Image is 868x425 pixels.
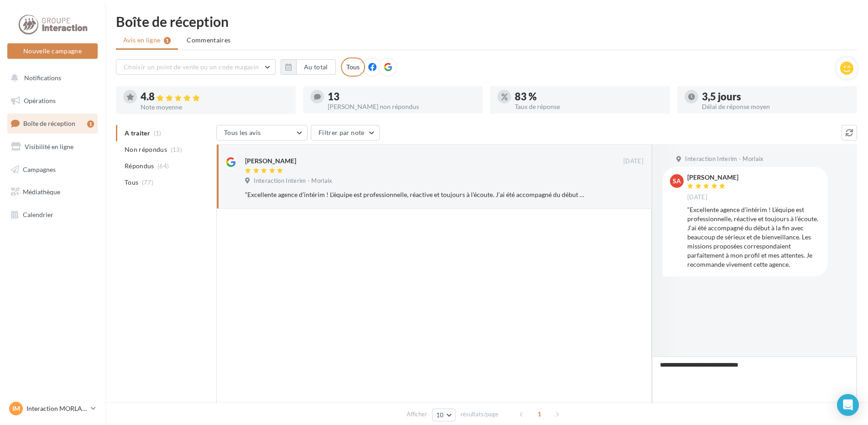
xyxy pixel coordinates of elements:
div: 83 % [515,92,663,102]
span: Tous les avis [224,129,261,136]
button: Au total [296,59,336,75]
div: [PERSON_NAME] [687,174,738,181]
span: Interaction Interim - Morlaix [254,177,332,185]
p: Interaction MORLAIX [26,404,87,413]
span: Commentaires [187,36,230,45]
span: (77) [142,179,153,186]
a: IM Interaction MORLAIX [7,400,98,417]
div: Tous [341,57,365,77]
div: Délai de réponse moyen [702,104,850,110]
span: Calendrier [23,211,53,218]
span: SA [673,176,681,186]
a: Visibilité en ligne [5,137,99,156]
span: Opérations [24,97,56,104]
button: Filtrer par note [311,125,380,140]
span: Tous [125,178,138,187]
span: [DATE] [623,157,643,166]
span: Notifications [24,74,61,82]
a: Boîte de réception1 [5,114,99,133]
div: Open Intercom Messenger [837,394,859,416]
span: Visibilité en ligne [25,143,73,150]
button: 10 [432,409,455,421]
div: Taux de réponse [515,104,663,110]
span: 10 [436,411,444,419]
div: [PERSON_NAME] non répondus [328,104,476,110]
span: 1 [532,407,547,421]
span: Campagnes [23,165,56,173]
div: 3,5 jours [702,92,850,102]
span: (64) [157,162,169,170]
button: Nouvelle campagne [7,43,98,59]
span: résultats/page [460,410,498,419]
div: Boîte de réception [116,15,857,28]
div: 1 [87,120,94,128]
button: Au total [281,59,336,75]
span: Choisir un point de vente ou un code magasin [124,63,259,71]
span: Afficher [407,410,427,419]
span: Non répondus [125,145,167,154]
button: Choisir un point de vente ou un code magasin [116,59,276,75]
div: [PERSON_NAME] [245,156,296,166]
span: Boîte de réception [23,119,75,127]
a: Calendrier [5,205,99,224]
span: Interaction Interim - Morlaix [685,155,763,163]
div: “Excellente agence d’intérim ! L’équipe est professionnelle, réactive et toujours à l’écoute. J’a... [687,205,821,269]
div: 4.8 [141,92,288,102]
span: [DATE] [687,193,707,202]
a: Opérations [5,91,99,110]
a: Campagnes [5,160,99,179]
span: Médiathèque [23,188,60,196]
button: Notifications [5,68,96,88]
button: Tous les avis [216,125,308,140]
span: (13) [171,146,182,153]
a: Médiathèque [5,182,99,202]
div: “Excellente agence d’intérim ! L’équipe est professionnelle, réactive et toujours à l’écoute. J’a... [245,190,584,199]
span: IM [12,404,20,413]
div: Note moyenne [141,104,288,110]
div: 13 [328,92,476,102]
span: Répondus [125,161,154,171]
